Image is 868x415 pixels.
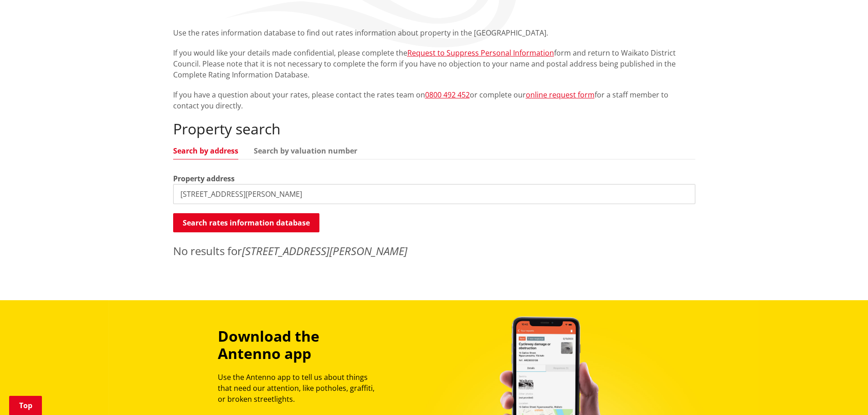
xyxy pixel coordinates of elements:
[526,90,595,100] a: online request form
[218,372,383,405] p: Use the Antenno app to tell us about things that need our attention, like potholes, graffiti, or ...
[173,243,695,259] p: No results for
[407,48,554,58] a: Request to Suppress Personal Information
[242,243,407,258] em: [STREET_ADDRESS][PERSON_NAME]
[173,120,695,138] h2: Property search
[173,89,695,111] p: If you have a question about your rates, please contact the rates team on or complete our for a s...
[173,213,319,232] button: Search rates information database
[173,27,695,38] p: Use the rates information database to find out rates information about property in the [GEOGRAPHI...
[425,90,470,100] a: 0800 492 452
[173,184,695,204] input: e.g. Duke Street NGARUAWAHIA
[173,47,695,80] p: If you would like your details made confidential, please complete the form and return to Waikato ...
[9,396,42,415] a: Top
[173,147,238,154] a: Search by address
[254,147,357,154] a: Search by valuation number
[218,328,383,363] h3: Download the Antenno app
[826,377,859,410] iframe: Messenger Launcher
[173,173,235,184] label: Property address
